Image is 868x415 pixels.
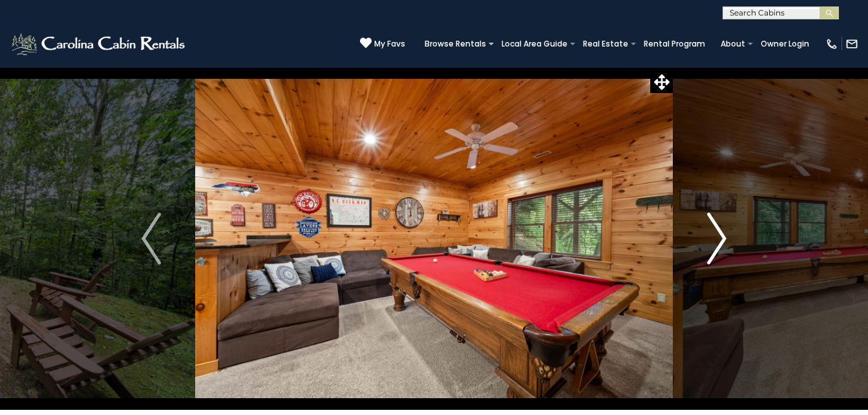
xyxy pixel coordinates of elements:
[495,35,574,53] a: Local Area Guide
[707,213,726,264] img: arrow
[637,35,712,53] a: Rental Program
[845,37,858,50] img: mail-regular-white.png
[754,35,816,53] a: Owner Login
[360,37,405,50] a: My Favs
[142,213,161,264] img: arrow
[825,37,838,50] img: phone-regular-white.png
[10,31,189,57] img: White-1-2.png
[714,35,752,53] a: About
[673,67,761,410] button: Next
[418,35,492,53] a: Browse Rentals
[577,35,635,53] a: Real Estate
[107,67,195,410] button: Previous
[374,38,405,50] span: My Favs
